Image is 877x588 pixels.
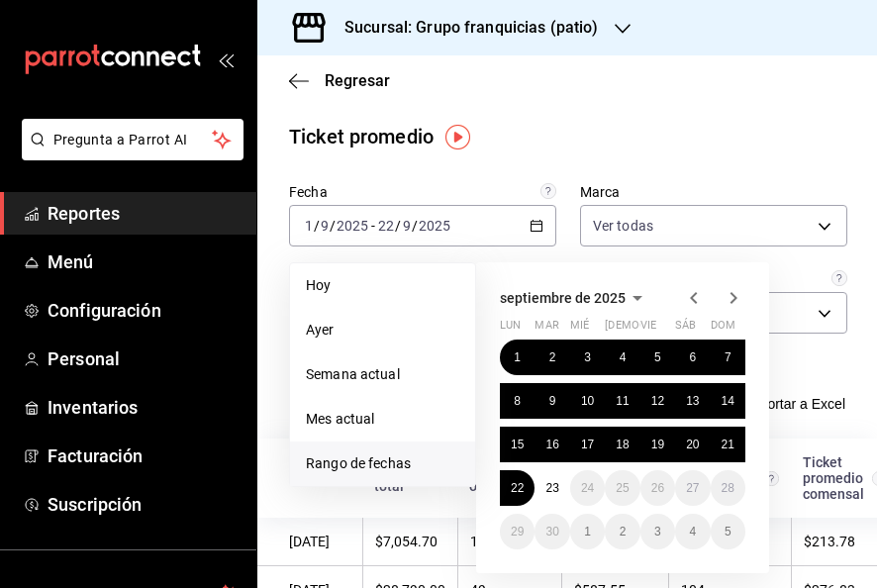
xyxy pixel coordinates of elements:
[605,319,722,340] abbr: jueves
[500,470,535,506] button: 22 de septiembre de 2025
[545,525,558,539] abbr: 30 de septiembre de 2025
[48,442,241,469] span: Facturación
[377,218,395,234] input: --
[570,427,605,462] button: 17 de septiembre de 2025
[535,383,569,419] button: 9 de septiembre de 2025
[831,270,847,286] svg: Todas las órdenes contabilizan 1 comensal a excepción de órdenes de mesa con comensales obligator...
[686,481,699,495] abbr: 27 de septiembre de 2025
[304,218,314,234] input: --
[402,218,412,234] input: --
[620,525,627,539] abbr: 2 de octubre de 2025
[675,470,710,506] button: 27 de septiembre de 2025
[616,394,629,408] abbr: 11 de septiembre de 2025
[289,185,556,199] label: Fecha
[675,427,710,462] button: 20 de septiembre de 2025
[711,340,745,375] button: 7 de septiembre de 2025
[418,218,451,234] input: ----
[545,438,558,451] abbr: 16 de septiembre de 2025
[412,218,418,234] span: /
[395,218,401,234] span: /
[514,394,521,408] abbr: 8 de septiembre de 2025
[686,394,699,408] abbr: 13 de septiembre de 2025
[445,125,470,149] img: Tooltip marker
[535,470,569,506] button: 23 de septiembre de 2025
[725,525,731,539] abbr: 5 de octubre de 2025
[570,470,605,506] button: 24 de septiembre de 2025
[540,183,556,199] svg: Información delimitada a máximo 62 días.
[48,200,241,227] span: Reportes
[330,218,336,234] span: /
[500,383,535,419] button: 8 de septiembre de 2025
[570,514,605,549] button: 1 de octubre de 2025
[535,427,569,462] button: 16 de septiembre de 2025
[581,394,594,408] abbr: 10 de septiembre de 2025
[514,350,521,364] abbr: 1 de septiembre de 2025
[675,319,696,340] abbr: sábado
[306,409,459,430] span: Mes actual
[722,394,734,408] abbr: 14 de septiembre de 2025
[605,514,639,549] button: 2 de octubre de 2025
[48,491,241,518] span: Suscripción
[500,286,649,310] button: septiembre de 2025
[289,71,390,90] button: Regresar
[218,51,234,67] button: open_drawer_menu
[711,514,745,549] button: 5 de octubre de 2025
[722,438,734,451] abbr: 21 de septiembre de 2025
[640,319,656,340] abbr: viernes
[689,525,696,539] abbr: 4 de octubre de 2025
[48,345,241,372] span: Personal
[511,481,524,495] abbr: 22 de septiembre de 2025
[500,340,535,375] button: 1 de septiembre de 2025
[14,144,244,164] a: Pregunta a Parrot AI
[675,514,710,549] button: 4 de octubre de 2025
[651,438,664,451] abbr: 19 de septiembre de 2025
[535,319,558,340] abbr: martes
[257,518,362,566] td: [DATE]
[336,218,369,234] input: ----
[535,340,569,375] button: 2 de septiembre de 2025
[325,71,390,90] span: Regresar
[605,383,639,419] button: 11 de septiembre de 2025
[686,438,699,451] abbr: 20 de septiembre de 2025
[640,427,675,462] button: 19 de septiembre de 2025
[500,514,535,549] button: 29 de septiembre de 2025
[711,427,745,462] button: 21 de septiembre de 2025
[320,218,330,234] input: --
[605,340,639,375] button: 4 de septiembre de 2025
[549,394,556,408] abbr: 9 de septiembre de 2025
[711,383,745,419] button: 14 de septiembre de 2025
[640,514,675,549] button: 3 de octubre de 2025
[545,481,558,495] abbr: 23 de septiembre de 2025
[500,427,535,462] button: 15 de septiembre de 2025
[511,438,524,451] abbr: 15 de septiembre de 2025
[500,290,626,306] span: septiembre de 2025
[362,518,457,566] td: $7,054.70
[500,319,521,340] abbr: lunes
[570,383,605,419] button: 10 de septiembre de 2025
[314,218,320,234] span: /
[654,525,661,539] abbr: 3 de octubre de 2025
[654,350,661,364] abbr: 5 de septiembre de 2025
[535,514,569,549] button: 30 de septiembre de 2025
[722,481,734,495] abbr: 28 de septiembre de 2025
[640,340,675,375] button: 5 de septiembre de 2025
[329,16,599,40] h3: Sucursal: Grupo franquicias (patio)
[289,122,434,151] div: Ticket promedio
[605,427,639,462] button: 18 de septiembre de 2025
[570,319,589,340] abbr: miércoles
[675,340,710,375] button: 6 de septiembre de 2025
[605,470,639,506] button: 25 de septiembre de 2025
[584,525,591,539] abbr: 1 de octubre de 2025
[620,350,627,364] abbr: 4 de septiembre de 2025
[651,481,664,495] abbr: 26 de septiembre de 2025
[580,185,847,199] label: Marca
[306,320,459,341] span: Ayer
[306,453,459,474] span: Rango de fechas
[48,248,241,275] span: Menú
[306,275,459,296] span: Hoy
[711,319,735,340] abbr: domingo
[593,216,653,236] span: Ver todas
[640,383,675,419] button: 12 de septiembre de 2025
[584,350,591,364] abbr: 3 de septiembre de 2025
